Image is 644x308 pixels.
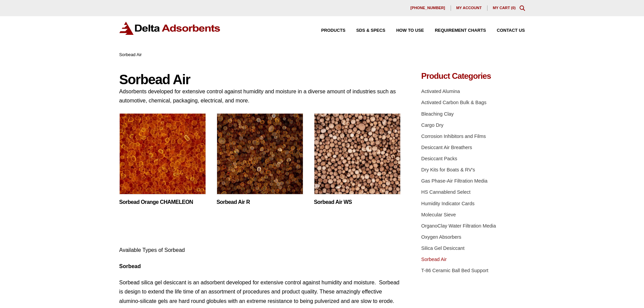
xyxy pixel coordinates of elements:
[421,89,460,94] a: Activated Alumina
[119,199,206,205] a: Sorbead Orange CHAMELEON
[421,145,472,150] a: Desiccant Air Breathers
[421,201,475,206] a: Humidity Indicator Cards
[421,178,487,184] a: Gas Phase-Air Filtration Media
[421,234,461,240] a: Oxygen Absorbers
[119,87,401,105] p: Adsorbents developed for extensive control against humidity and moisture in a diverse amount of i...
[314,199,401,205] a: Sorbead Air WS
[321,28,345,33] span: Products
[421,189,471,195] a: HS Cannablend Select
[421,134,486,139] a: Corrosion Inhibitors and Films
[421,111,454,117] a: Bleaching Clay
[119,52,142,57] span: Sorbead Air
[435,28,486,33] span: Requirement Charts
[119,263,141,269] strong: Sorbead
[493,6,516,10] a: My Cart (0)
[421,100,486,105] a: Activated Carbon Bulk & Bags
[385,28,424,33] a: How to Use
[421,223,496,229] a: OrganoClay Water Filtration Media
[421,156,457,161] a: Desiccant Packs
[119,245,401,255] p: Available Types of Sorbead
[421,257,447,262] a: Sorbead Air
[421,245,464,251] a: Silica Gel Desiccant
[512,6,514,10] span: 0
[421,268,488,273] a: T-86 Ceramic Ball Bed Support
[345,28,385,33] a: SDS & SPECS
[424,28,486,33] a: Requirement Charts
[421,72,525,80] h4: Product Categories
[486,28,525,33] a: Contact Us
[451,5,487,11] a: My account
[497,28,525,33] span: Contact Us
[421,212,456,217] a: Molecular Sieve
[119,22,221,35] img: Delta Adsorbents
[119,72,401,87] h1: Sorbead Air
[310,28,345,33] a: Products
[410,6,445,10] span: [PHONE_NUMBER]
[396,28,424,33] span: How to Use
[356,28,385,33] span: SDS & SPECS
[217,199,303,205] a: Sorbead Air R
[520,5,525,11] div: Toggle Modal Content
[421,122,444,128] a: Cargo Dry
[421,167,475,172] a: Dry Kits for Boats & RV's
[456,6,482,10] span: My account
[405,5,451,11] a: [PHONE_NUMBER]
[119,278,401,306] p: Sorbead silica gel desiccant is an adsorbent developed for extensive control against humidity and...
